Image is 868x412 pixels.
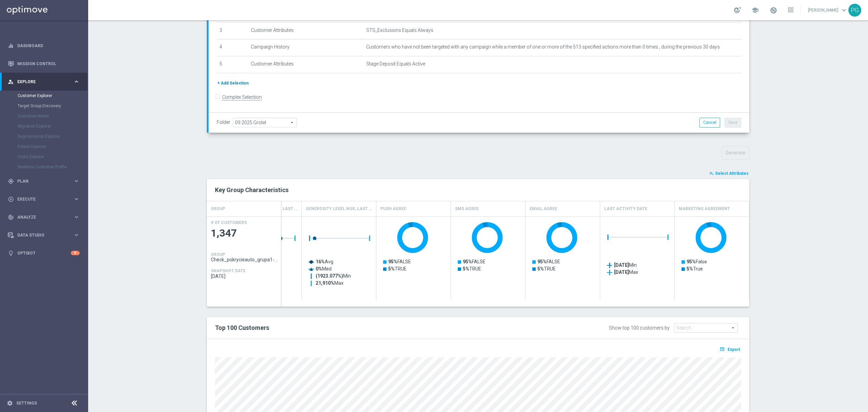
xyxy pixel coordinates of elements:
[687,266,693,271] tspan: 5%
[7,400,13,406] i: settings
[728,347,740,352] span: Export
[7,196,80,202] button: play_circle_outline Execute keyboard_arrow_right
[8,196,73,202] div: Execute
[17,215,73,219] span: Analyze
[366,61,425,67] span: Stage Deposit Equals Active
[530,203,557,215] h4: Email Agree
[217,79,249,87] button: + Add Selection
[217,39,248,56] td: 4
[609,325,670,331] div: Show top 100 customers by
[211,227,277,240] span: 1,347
[679,203,730,215] h4: Marketing Agreement
[71,251,80,255] div: 8
[211,274,277,279] span: 2025-08-31
[8,178,73,184] div: Plan
[17,179,73,183] span: Plan
[614,262,629,268] tspan: [DATE]
[17,80,73,84] span: Explore
[8,250,14,256] i: lightbulb
[366,44,720,50] span: Customers who have not been targeted with any campaign while a member of one or more of the 513 s...
[7,250,80,256] div: lightbulb Optibot 8
[316,273,351,279] text: Min
[18,93,71,98] a: Customer Explorer
[73,214,80,220] i: keyboard_arrow_right
[463,266,469,271] tspan: 5%
[73,78,80,85] i: keyboard_arrow_right
[17,233,73,237] span: Data Studio
[18,131,87,142] div: Segmentation Explorer
[306,203,372,215] h4: Generosity Level NGR, last 30 days
[715,171,749,176] span: Select Attributes
[215,186,741,194] h2: Key Group Characteristics
[751,6,759,14] span: school
[316,280,334,286] tspan: 21,910%
[840,6,848,14] span: keyboard_arrow_down
[8,196,14,202] i: play_circle_outline
[18,121,87,131] div: Migration Explorer
[8,244,80,262] div: Optibot
[8,232,73,238] div: Data Studio
[18,103,71,109] a: Target Group Discovery
[388,259,397,264] tspan: 95%
[7,214,80,220] button: track_changes Analyze keyboard_arrow_right
[211,220,247,225] h4: # OF CUSTOMERS
[207,217,281,300] div: Press SPACE to select this row.
[73,178,80,184] i: keyboard_arrow_right
[211,268,245,273] h4: SNAPSHOT DATE
[687,266,703,271] text: True
[718,345,741,354] button: open_in_browser Export
[7,232,80,238] div: Data Studio keyboard_arrow_right
[388,266,395,271] tspan: 5%
[8,55,80,73] div: Mission Control
[8,214,73,220] div: Analyze
[722,146,749,160] button: Generate
[687,259,707,264] text: False
[848,4,861,17] div: PG
[73,232,80,238] i: keyboard_arrow_right
[614,262,637,268] text: Min
[211,257,277,262] span: Check_pokrycieauto_grupa1-v2.0
[8,37,80,55] div: Dashboard
[18,91,87,101] div: Customer Explorer
[614,269,638,275] text: Max
[699,118,720,127] button: Cancel
[18,101,87,111] div: Target Group Discovery
[537,266,556,271] text: TRUE
[217,119,230,125] label: Folder
[248,22,363,39] td: Customer Attributes
[8,43,14,49] i: equalizer
[366,27,433,33] span: STS_Exclusions Equals Always
[7,61,80,67] button: Mission Control
[8,178,14,184] i: gps_fixed
[16,401,37,405] a: Settings
[316,266,332,271] text: Med
[463,259,486,264] text: FALSE
[316,273,343,279] tspan: (1923.077%)
[17,197,73,201] span: Execute
[17,55,80,73] a: Mission Control
[18,142,87,152] div: Funnel Explorer
[537,259,547,264] tspan: 95%
[248,39,363,56] td: Campaign History
[18,162,87,172] div: Realtime Customer Profile
[316,266,322,271] tspan: 0%
[316,259,325,264] tspan: 16%
[388,259,411,264] text: FALSE
[17,37,80,55] a: Dashboard
[217,56,248,73] td: 5
[8,79,14,85] i: person_search
[388,266,407,271] text: TRUE
[614,269,629,275] tspan: [DATE]
[18,152,87,162] div: Visits Explorer
[725,118,741,127] button: Save
[248,56,363,73] td: Customer Attributes
[8,79,73,85] div: Explore
[7,179,80,184] div: gps_fixed Plan keyboard_arrow_right
[709,171,714,176] i: playlist_add_check
[8,214,14,220] i: track_changes
[455,203,479,215] h4: SMS Agree
[380,203,406,215] h4: Push Agree
[709,170,749,177] button: playlist_add_check Select Attributes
